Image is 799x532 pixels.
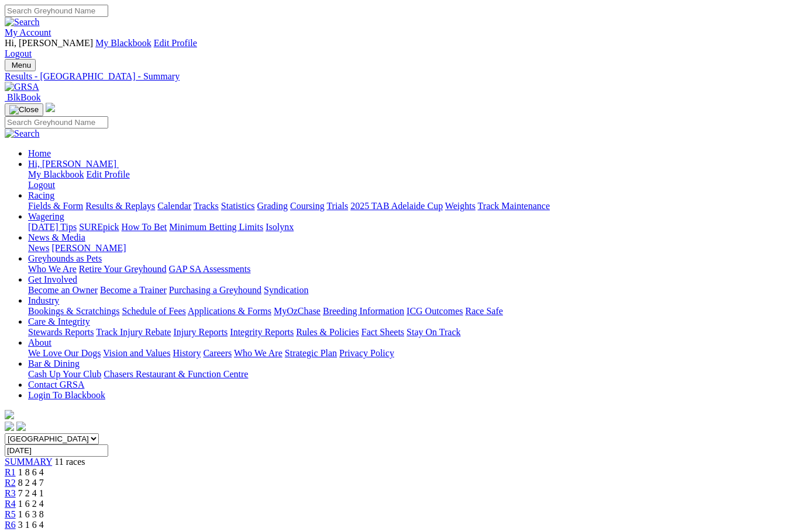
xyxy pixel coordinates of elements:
[28,306,794,317] div: Industry
[264,285,308,295] a: Syndication
[5,509,16,519] a: R5
[203,348,232,358] a: Careers
[5,27,51,37] a: My Account
[266,222,294,232] a: Isolynx
[18,509,44,519] span: 1 6 3 8
[465,306,502,316] a: Race Safe
[18,488,44,498] span: 7 2 4 1
[28,180,55,190] a: Logout
[230,327,294,337] a: Integrity Reports
[188,306,271,316] a: Applications & Forms
[5,103,43,116] button: Toggle navigation
[16,422,26,431] img: twitter.svg
[285,348,337,358] a: Strategic Plan
[5,520,16,530] span: R6
[28,243,794,253] div: News & Media
[85,201,155,211] a: Results & Replays
[5,38,794,59] div: My Account
[87,169,130,179] a: Edit Profile
[28,232,85,242] a: News & Media
[51,243,126,253] a: [PERSON_NAME]
[28,359,80,368] a: Bar & Dining
[28,169,794,190] div: Hi, [PERSON_NAME]
[274,306,321,316] a: MyOzChase
[95,38,151,48] a: My Blackbook
[339,348,394,358] a: Privacy Policy
[157,201,191,211] a: Calendar
[5,422,14,431] img: facebook.svg
[478,201,550,211] a: Track Maintenance
[290,201,325,211] a: Coursing
[79,264,167,274] a: Retire Your Greyhound
[28,274,77,284] a: Get Involved
[28,295,59,305] a: Industry
[5,457,52,467] a: SUMMARY
[5,444,108,457] input: Select date
[28,159,119,169] a: Hi, [PERSON_NAME]
[445,201,476,211] a: Weights
[296,327,359,337] a: Rules & Policies
[28,285,794,295] div: Get Involved
[28,369,101,379] a: Cash Up Your Club
[28,327,794,338] div: Care & Integrity
[169,222,263,232] a: Minimum Betting Limits
[169,285,261,295] a: Purchasing a Greyhound
[5,478,16,488] span: R2
[173,327,228,337] a: Injury Reports
[5,59,36,71] button: Toggle navigation
[28,338,51,347] a: About
[28,201,794,211] div: Racing
[122,222,167,232] a: How To Bet
[54,457,85,467] span: 11 races
[28,222,77,232] a: [DATE] Tips
[407,306,463,316] a: ICG Outcomes
[28,201,83,211] a: Fields & Form
[5,116,108,128] input: Search
[5,17,40,27] img: Search
[5,71,794,82] a: Results - [GEOGRAPHIC_DATA] - Summary
[28,306,119,316] a: Bookings & Scratchings
[28,264,77,274] a: Who We Are
[5,92,41,102] a: BlkBook
[28,317,90,326] a: Care & Integrity
[28,327,94,337] a: Stewards Reports
[18,520,44,530] span: 3 1 6 4
[100,285,167,295] a: Become a Trainer
[194,201,219,211] a: Tracks
[28,264,794,274] div: Greyhounds as Pets
[12,61,31,69] span: Menu
[28,380,84,390] a: Contact GRSA
[234,348,283,358] a: Who We Are
[28,148,51,158] a: Home
[28,211,64,221] a: Wagering
[5,82,39,92] img: GRSA
[28,285,98,295] a: Become an Owner
[5,128,40,139] img: Search
[5,48,32,58] a: Logout
[18,467,44,477] span: 1 8 6 4
[7,92,41,102] span: BlkBook
[5,467,16,477] a: R1
[28,348,101,358] a: We Love Our Dogs
[407,327,460,337] a: Stay On Track
[18,478,44,488] span: 8 2 4 7
[28,222,794,232] div: Wagering
[28,190,54,200] a: Racing
[104,369,248,379] a: Chasers Restaurant & Function Centre
[122,306,185,316] a: Schedule of Fees
[5,499,16,509] span: R4
[46,103,55,112] img: logo-grsa-white.png
[28,369,794,380] div: Bar & Dining
[28,159,116,169] span: Hi, [PERSON_NAME]
[5,410,14,419] img: logo-grsa-white.png
[18,499,44,509] span: 1 6 2 4
[257,201,288,211] a: Grading
[28,348,794,359] div: About
[79,222,119,232] a: SUREpick
[5,488,16,498] a: R3
[221,201,255,211] a: Statistics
